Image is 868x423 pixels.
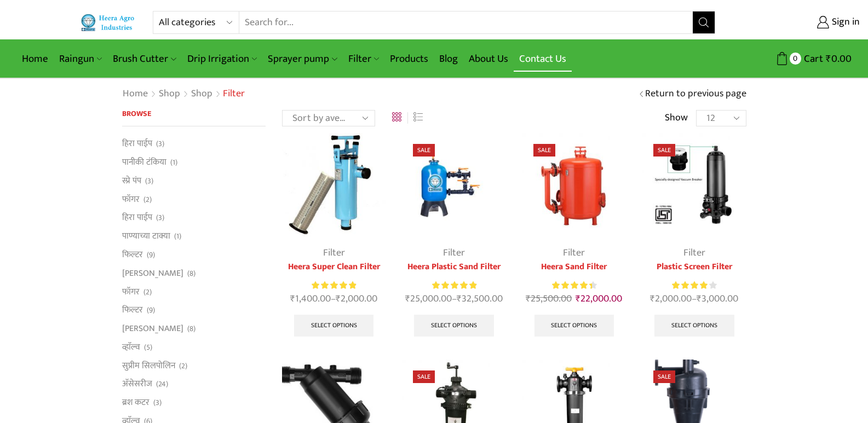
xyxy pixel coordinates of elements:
[122,282,140,301] a: फॉगर
[402,260,505,274] a: Heera Plastic Sand Filter
[457,291,462,307] span: ₹
[158,87,181,101] a: Shop
[312,280,356,291] div: Rated 5.00 out of 5
[282,292,386,306] span: –
[576,291,622,307] bdi: 22,000.00
[170,157,177,168] span: (1)
[122,190,140,208] a: फॉगर
[239,11,692,33] input: Search for...
[405,291,410,307] span: ₹
[122,245,143,264] a: फिल्टर
[262,46,342,72] a: Sprayer pump
[282,110,375,126] select: Shop order
[122,171,141,190] a: स्प्रे पंप
[147,250,155,260] span: (9)
[552,280,592,291] span: Rated out of 5
[653,144,675,157] span: Sale
[432,280,476,291] div: Rated 5.00 out of 5
[405,291,452,307] bdi: 25,000.00
[182,46,262,72] a: Drip Irrigation
[191,87,213,101] a: Shop
[642,133,746,236] img: Plastic Screen Filter
[122,375,152,393] a: अ‍ॅसेसरीज
[645,87,746,101] a: Return to previous page
[697,291,738,307] bdi: 3,000.00
[402,133,505,236] img: Heera Plastic Sand Filter
[290,291,295,307] span: ₹
[463,46,514,72] a: About Us
[107,46,181,72] a: Brush Cutter
[147,305,155,316] span: (9)
[526,291,531,307] span: ₹
[697,291,702,307] span: ₹
[443,245,465,261] a: Filter
[693,11,715,33] button: Search button
[143,194,152,205] span: (2)
[726,49,852,69] a: 0 Cart ₹0.00
[790,53,801,64] span: 0
[174,231,181,242] span: (1)
[534,315,614,337] a: Select options for “Heera Sand Filter”
[312,280,356,291] span: Rated out of 5
[384,46,434,72] a: Products
[282,133,386,236] img: Heera-super-clean-filter
[522,133,626,236] img: Heera Sand Filter
[829,15,860,30] span: Sign in
[343,46,384,72] a: Filter
[122,137,152,153] a: हिरा पाईप
[533,144,555,157] span: Sale
[336,291,377,307] bdi: 2,000.00
[826,50,852,67] bdi: 0.00
[642,292,746,306] span: –
[156,138,164,149] span: (3)
[414,315,494,337] a: Select options for “Heera Plastic Sand Filter”
[672,280,708,291] span: Rated out of 5
[432,280,476,291] span: Rated out of 5
[122,227,170,246] a: पाण्याच्या टाक्या
[526,291,572,307] bdi: 25,500.00
[145,176,153,187] span: (3)
[223,88,245,100] h1: Filter
[122,301,143,320] a: फिल्टर
[732,13,860,32] a: Sign in
[434,46,463,72] a: Blog
[122,87,245,101] nav: Breadcrumb
[144,342,152,353] span: (5)
[650,291,692,307] bdi: 2,000.00
[294,315,374,337] a: Select options for “Heera Super Clean Filter”
[179,361,187,372] span: (2)
[413,144,435,157] span: Sale
[665,111,688,125] span: Show
[54,46,107,72] a: Raingun
[683,245,705,261] a: Filter
[16,46,54,72] a: Home
[563,245,585,261] a: Filter
[801,51,823,66] span: Cart
[654,315,734,337] a: Select options for “Plastic Screen Filter”
[187,323,196,334] span: (8)
[122,320,183,338] a: [PERSON_NAME]
[826,50,831,67] span: ₹
[122,107,151,120] span: Browse
[672,280,716,291] div: Rated 4.00 out of 5
[457,291,503,307] bdi: 32,500.00
[122,338,140,356] a: व्हाॅल्व
[336,291,341,307] span: ₹
[282,260,386,274] a: Heera Super Clean Filter
[402,292,505,306] span: –
[653,370,675,383] span: Sale
[122,264,183,282] a: [PERSON_NAME]
[323,245,345,261] a: Filter
[187,268,196,279] span: (8)
[122,87,148,101] a: Home
[122,393,150,412] a: ब्रश कटर
[576,291,580,307] span: ₹
[514,46,572,72] a: Contact Us
[290,291,331,307] bdi: 1,400.00
[522,260,626,274] a: Heera Sand Filter
[122,153,166,172] a: पानीकी टंकिया
[156,379,168,390] span: (24)
[122,356,175,375] a: सुप्रीम सिलपोलिन
[122,208,152,227] a: हिरा पाईप
[153,397,162,408] span: (3)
